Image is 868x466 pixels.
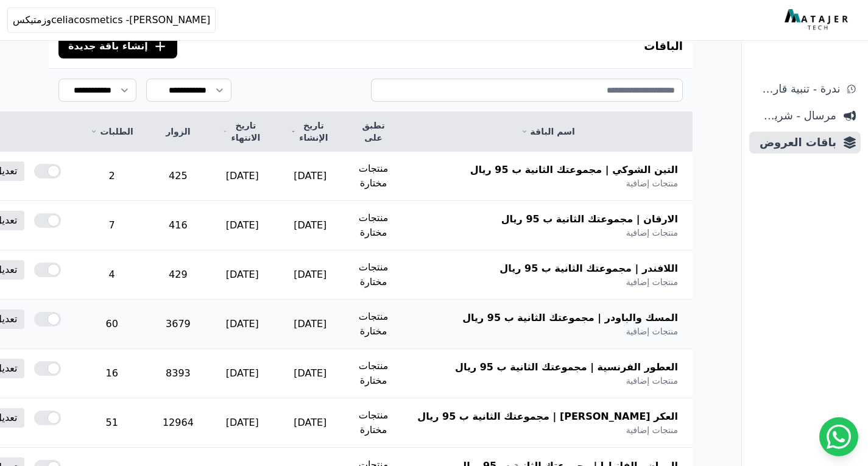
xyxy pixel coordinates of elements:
[499,261,678,276] span: اللافندر | مجموعتك الثانية ب 95 ريال
[208,152,277,201] td: [DATE]
[208,201,277,250] td: [DATE]
[68,39,148,54] span: إنشاء باقة جديدة
[626,325,678,337] span: منتجات إضافية
[76,300,147,349] td: 60
[344,112,403,152] th: تطبق على
[417,125,678,138] a: اسم الباقة
[148,152,208,201] td: 425
[13,13,210,27] span: celiacosmetics -[PERSON_NAME]وزمتيكس
[148,300,208,349] td: 3679
[76,152,147,201] td: 2
[344,201,403,250] td: منتجات مختارة
[277,349,344,398] td: [DATE]
[58,34,177,58] button: إنشاء باقة جديدة
[148,398,208,448] td: 12964
[626,177,678,189] span: منتجات إضافية
[344,398,403,448] td: منتجات مختارة
[291,119,330,144] a: تاريخ الإنشاء
[208,349,277,398] td: [DATE]
[208,250,277,300] td: [DATE]
[148,349,208,398] td: 8393
[90,125,133,138] a: الطلبات
[148,201,208,250] td: 416
[455,360,678,375] span: العطور الفرنسية | مجموعتك الثانية ب 95 ريال
[344,300,403,349] td: منتجات مختارة
[754,107,836,124] span: مرسال - شريط دعاية
[749,78,861,100] a: ندرة - تنبية قارب علي النفاذ
[626,375,678,387] span: منتجات إضافية
[754,134,836,151] span: باقات العروض
[277,201,344,250] td: [DATE]
[749,105,861,127] a: مرسال - شريط دعاية
[7,7,216,33] button: celiacosmetics -[PERSON_NAME]وزمتيكس
[76,250,147,300] td: 4
[644,38,683,55] h3: الباقات
[626,424,678,436] span: منتجات إضافية
[754,80,840,97] span: ندرة - تنبية قارب علي النفاذ
[208,398,277,448] td: [DATE]
[626,227,678,239] span: منتجات إضافية
[208,300,277,349] td: [DATE]
[501,212,678,227] span: الارقان | مجموعتك الثانية ب 95 ريال
[76,349,147,398] td: 16
[462,311,678,325] span: المسك والباودر | مجموعتك الثانية ب 95 ريال
[344,349,403,398] td: منتجات مختارة
[344,250,403,300] td: منتجات مختارة
[277,300,344,349] td: [DATE]
[148,250,208,300] td: 429
[148,112,208,152] th: الزوار
[417,409,678,424] span: العكر [PERSON_NAME] | مجموعتك الثانية ب 95 ريال
[785,9,851,31] img: MatajerTech Logo
[76,201,147,250] td: 7
[277,152,344,201] td: [DATE]
[344,152,403,201] td: منتجات مختارة
[626,276,678,288] span: منتجات إضافية
[749,132,861,154] a: باقات العروض
[223,119,262,144] a: تاريخ الانتهاء
[470,163,678,177] span: التين الشوكي | مجموعتك الثانية ب 95 ريال
[76,398,147,448] td: 51
[277,398,344,448] td: [DATE]
[277,250,344,300] td: [DATE]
